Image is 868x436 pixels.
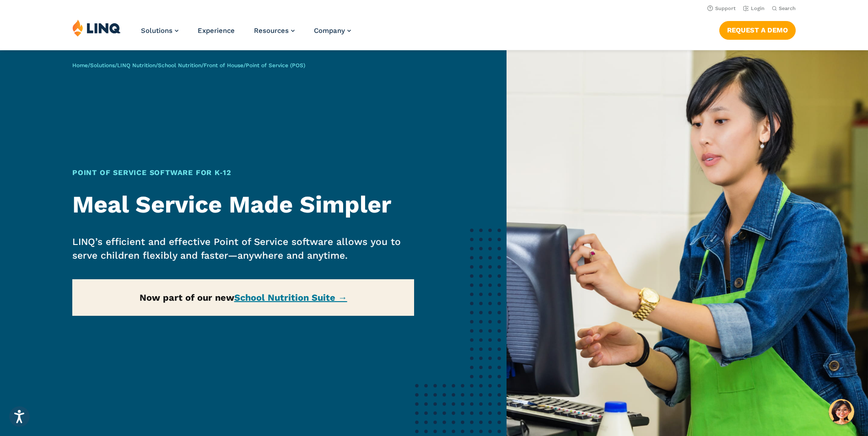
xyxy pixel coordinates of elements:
[829,399,854,425] button: Hello, have a question? Let’s chat.
[72,62,305,69] span: / / / / /
[204,62,243,69] a: Front of House
[719,19,796,39] nav: Button Navigation
[719,21,796,39] a: Request a Demo
[314,27,351,35] a: Company
[772,5,796,12] button: Open Search Bar
[90,62,115,69] a: Solutions
[141,19,351,49] nav: Primary Navigation
[72,62,88,69] a: Home
[117,62,156,69] a: LINQ Nutrition
[743,5,765,11] a: Login
[72,191,391,218] strong: Meal Service Made Simpler
[234,292,347,303] a: School Nutrition Suite →
[254,27,295,35] a: Resources
[72,19,121,37] img: LINQ | K‑12 Software
[72,235,414,262] p: LINQ’s efficient and effective Point of Service software allows you to serve children flexibly an...
[254,27,289,35] span: Resources
[141,27,178,35] a: Solutions
[246,62,305,69] span: Point of Service (POS)
[141,27,173,35] span: Solutions
[140,292,347,303] strong: Now part of our new
[707,5,736,11] a: Support
[779,5,796,11] span: Search
[158,62,201,69] a: School Nutrition
[198,27,235,35] a: Experience
[72,167,414,178] h1: Point of Service Software for K‑12
[314,27,345,35] span: Company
